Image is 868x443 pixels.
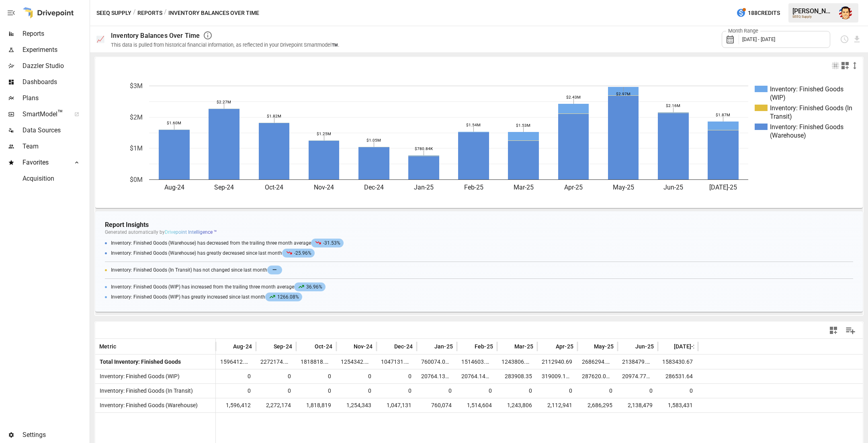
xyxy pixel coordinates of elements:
span: Sep-24 [274,342,292,350]
text: $1.87M [716,113,730,117]
button: Sort [623,341,635,352]
span: Feb-25 [475,342,493,350]
text: $2M [130,113,143,121]
span: 760,074 [421,398,453,412]
span: 2,686,295 [581,398,614,412]
text: $1.60M [167,121,181,125]
span: 0 [622,384,654,398]
text: Jan-25 [414,183,434,191]
span: May-25 [594,342,614,350]
span: 0 [260,384,292,398]
button: Manage Columns [841,321,860,340]
span: Reports [23,29,88,39]
span: 188 Credits [748,8,780,18]
text: Apr-25 [564,183,583,191]
text: $1.05M [366,138,381,142]
span: -31.53% [311,239,344,247]
text: $3M [130,82,143,90]
span: 2686294.9999999995 [579,359,638,365]
span: 1514603.7999999996 [458,359,518,365]
text: Feb-25 [464,183,483,191]
span: Inventory: Finished Goods (Warehouse) [96,402,198,408]
span: Oct-24 [315,342,332,350]
button: Sort [221,341,232,352]
span: ™ [57,108,63,118]
span: 0 [220,384,252,398]
button: Sort [303,341,314,352]
text: $1M [130,144,143,152]
span: Inventory: Finished Goods (In Transit) [96,387,193,394]
span: Apr-25 [556,342,573,350]
span: 2138479.3400000003 [619,359,678,365]
span: Dashboards [23,77,88,87]
button: Sort [422,341,434,352]
button: Sort [382,341,393,352]
span: Experiments [23,45,88,55]
span: 1254342.6400000001 [338,359,397,365]
span: Data Sources [23,126,88,135]
span: 2272174.3199999994 [257,359,317,365]
text: Inventory: Finished Goods [770,85,843,93]
span: 2,138,479 [622,398,654,412]
span: 1,047,131 [381,398,413,412]
text: Mar-25 [514,183,534,191]
button: Sort [544,341,555,352]
text: Inventory: Finished Goods (In [770,104,852,112]
span: Nov-24 [354,342,373,350]
div: / [164,8,167,18]
text: Inventory: Finished Goods [770,123,843,131]
button: Download report [852,35,862,44]
span: 1243806.3700000003 [498,359,558,365]
span: 36.96% [294,282,325,291]
span: Inventory: Finished Goods (Warehouse) has greatly decreased since last month [111,250,317,256]
span: [DATE] - [DATE] [742,36,775,42]
span: Mar-25 [514,342,533,350]
span: 1583430.67 [659,359,693,365]
text: Oct-24 [265,183,283,191]
text: Sep-24 [214,183,234,191]
button: SEEQ Supply [96,8,131,18]
span: 1047131.3399999999 [378,359,437,365]
button: Sort [262,341,273,352]
span: 0 [381,384,413,398]
span: -25.96% [282,249,315,258]
span: Dazzler Studio [23,61,88,71]
span: 0 [541,384,573,398]
div: SEEQ Supply [792,15,834,19]
text: (Warehouse) [770,132,806,139]
p: Generated automatically by [105,229,853,235]
img: Austin Gardner-Smith [839,6,852,19]
span: Inventory: Finished Goods (Warehouse) has decreased from the trailing three month average [111,240,346,246]
button: Sort [502,341,514,352]
span: 1,243,806 [501,398,533,412]
button: Schedule report [840,35,849,44]
span: 0 [325,373,331,379]
span: 0 [405,373,411,379]
text: Aug-24 [164,183,184,191]
span: 1,583,431 [662,398,694,412]
span: 0 [461,384,493,398]
span: 0 [421,384,453,398]
span: 0 [501,384,533,398]
span: 1,596,412 [220,398,252,412]
button: Sort [117,341,128,352]
text: Nov-24 [314,183,334,191]
span: 287620.0399999999 [579,373,635,379]
span: 1,514,604 [461,398,493,412]
button: Sort [463,341,474,352]
span: Total Inventory: Finished Goods [96,359,181,365]
span: [DATE]-25 [674,342,700,350]
button: Reports [137,8,162,18]
h4: Report Insights [105,221,853,229]
text: $2.27M [217,100,231,104]
text: Jun-25 [663,183,683,191]
label: Month Range [726,27,760,35]
span: Metric [99,342,116,350]
span: Jun-25 [635,342,654,350]
text: $780.84K [415,146,433,151]
button: Austin Gardner-Smith [834,2,857,24]
div: / [133,8,136,18]
text: [DATE]-25 [709,183,737,191]
text: $1.54M [466,123,481,127]
text: $2.43M [566,95,581,99]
